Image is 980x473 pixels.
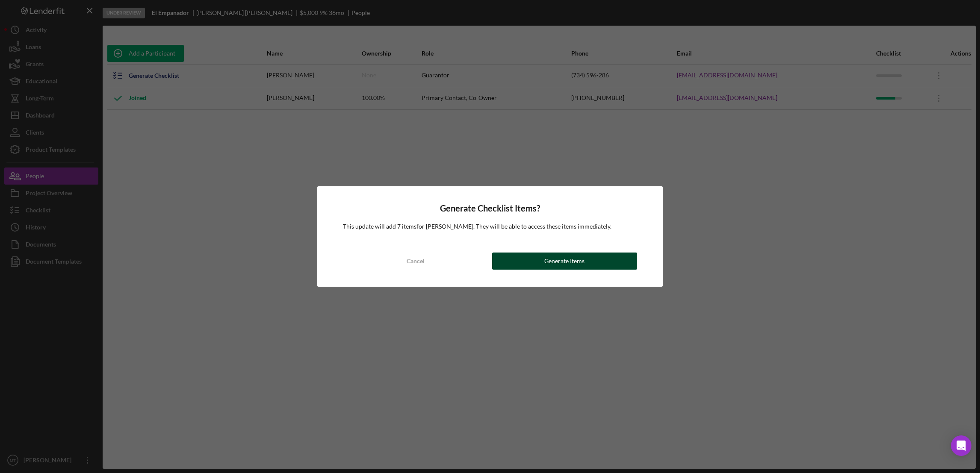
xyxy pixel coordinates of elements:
div: Generate Items [544,253,584,270]
button: Generate Items [492,253,637,270]
h4: Generate Checklist Items? [343,203,637,213]
p: This update will add 7 items for [PERSON_NAME] . They will be able to access these items immediat... [343,222,637,231]
button: Cancel [343,253,488,270]
div: Open Intercom Messenger [951,435,971,456]
div: Cancel [407,253,425,270]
